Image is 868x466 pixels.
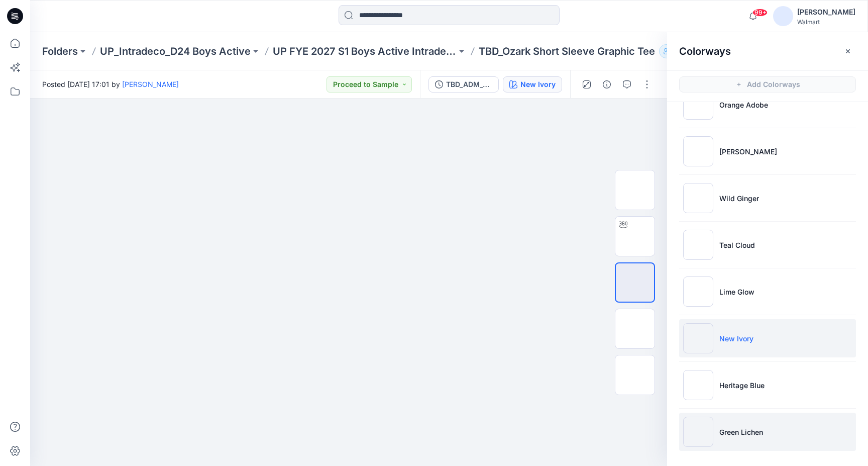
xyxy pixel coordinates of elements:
[659,44,692,58] button: 53
[719,100,768,110] p: Orange Adobe
[503,76,562,92] button: New Ivory
[719,427,763,437] p: Green Lichen
[683,183,713,213] img: Wild Ginger
[719,380,765,391] p: Heritage Blue
[599,76,615,92] button: Details
[719,333,753,344] p: New Ivory
[42,44,78,58] a: Folders
[100,44,251,58] a: UP_Intradeco_D24 Boys Active
[42,79,179,89] span: Posted [DATE] 17:01 by
[683,89,713,120] img: Orange Adobe
[797,18,855,26] div: Walmart
[752,9,768,17] span: 99+
[773,6,793,26] img: avatar
[122,80,179,88] a: [PERSON_NAME]
[683,370,713,400] img: Heritage Blue
[683,230,713,260] img: Teal Cloud
[428,76,499,92] button: TBD_ADM_Ozark Short Sleeve Graphic Tee
[446,79,492,90] div: TBD_ADM_Ozark Short Sleeve Graphic Tee
[683,323,713,353] img: New Ivory
[719,287,754,297] p: Lime Glow
[679,45,731,57] h2: Colorways
[479,44,655,58] p: TBD_Ozark Short Sleeve Graphic Tee
[683,276,713,307] img: Lime Glow
[719,146,777,157] p: [PERSON_NAME]
[797,6,855,18] div: [PERSON_NAME]
[683,136,713,166] img: Tan Sesame
[683,417,713,447] img: Green Lichen
[719,193,759,204] p: Wild Ginger
[719,240,755,250] p: Teal Cloud
[273,44,457,58] a: UP FYE 2027 S1 Boys Active Intradeco
[520,79,556,90] div: New Ivory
